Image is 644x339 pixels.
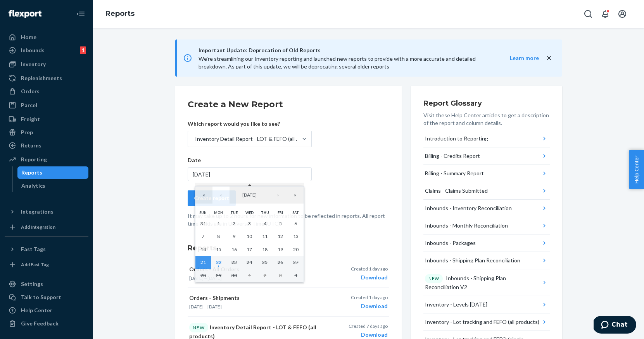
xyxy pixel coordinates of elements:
[200,247,206,252] abbr: September 14, 2025
[189,294,320,302] p: Orders - Shipments
[425,274,541,291] div: Inbounds - Shipping Plan Reconciliation V2
[21,245,46,253] div: Fast Tags
[188,243,389,253] h3: Reports
[211,269,226,282] button: September 29, 2025
[226,217,242,230] button: September 2, 2025
[21,101,37,109] div: Parcel
[195,230,211,243] button: September 7, 2025
[273,230,288,243] button: September 12, 2025
[21,224,55,230] div: Add Integration
[351,265,388,272] p: Created 1 day ago
[278,259,283,265] abbr: September 26, 2025
[5,243,88,255] button: Fast Tags
[17,166,89,179] a: Reports
[288,230,304,243] button: September 13, 2025
[425,204,512,212] div: Inbounds - Inventory Reconciliation
[242,256,257,269] button: September 24, 2025
[425,187,488,195] div: Claims - Claims Submitted
[5,139,88,152] a: Returns
[629,150,644,189] button: Help Center
[21,208,54,216] div: Integrations
[5,221,88,233] a: Add Integration
[5,85,88,98] a: Orders
[5,31,88,43] a: Home
[294,221,297,226] abbr: September 6, 2025
[21,182,45,190] div: Analytics
[279,272,282,278] abbr: October 3, 2025
[349,323,388,329] p: Created 7 days ago
[494,54,539,62] button: Learn more
[242,269,257,282] button: October 1, 2025
[226,243,242,256] button: September 16, 2025
[423,313,550,331] button: Inventory - Lot tracking and FEFO (all products)
[199,55,476,70] span: We're streamlining our Inventory reporting and launched new reports to provide with a more accura...
[189,265,320,273] p: Orders - All Orders
[195,187,212,204] button: «
[233,233,235,239] abbr: September 9, 2025
[21,46,45,54] div: Inbounds
[287,187,304,204] button: »
[5,72,88,84] a: Replenishments
[594,316,636,335] iframe: Opens a widget where you can chat to one of our agents
[99,3,141,25] ol: breadcrumbs
[21,115,40,123] div: Freight
[188,98,389,111] h2: Create a New Report
[21,156,47,163] div: Reporting
[80,46,86,54] div: 1
[195,256,211,269] button: September 21, 2025
[9,10,41,18] img: Flexport logo
[195,135,301,143] div: Inventory Detail Report - LOT & FEFO (all products)
[21,60,46,68] div: Inventory
[21,169,42,176] div: Reports
[211,230,226,243] button: September 8, 2025
[230,211,238,215] abbr: Tuesday
[21,293,61,301] div: Talk to Support
[288,243,304,256] button: September 20, 2025
[423,269,550,296] button: NEWInbounds - Shipping Plan Reconciliation V2
[293,247,299,252] abbr: September 20, 2025
[425,222,508,229] div: Inbounds - Monthly Reconciliation
[423,98,550,108] h3: Report Glossary
[211,256,226,269] button: September 22, 2025
[423,252,550,269] button: Inbounds - Shipping Plan Reconciliation
[423,296,550,313] button: Inventory - Levels [DATE]
[294,272,297,278] abbr: October 4, 2025
[189,275,320,281] p: —
[262,259,268,265] abbr: September 25, 2025
[242,230,257,243] button: September 10, 2025
[217,233,220,239] abbr: September 8, 2025
[288,217,304,230] button: September 6, 2025
[189,303,320,310] p: —
[423,235,550,252] button: Inbounds - Packages
[425,301,487,308] div: Inventory - Levels [DATE]
[217,221,220,226] abbr: September 1, 2025
[5,58,88,70] a: Inventory
[245,211,254,215] abbr: Wednesday
[423,200,550,217] button: Inbounds - Inventory Reconciliation
[200,272,206,278] abbr: September 28, 2025
[231,259,237,265] abbr: September 23, 2025
[247,259,252,265] abbr: September 24, 2025
[423,147,550,165] button: Billing - Credits Report
[5,153,88,166] a: Reporting
[226,269,242,282] button: September 30, 2025
[278,247,283,252] abbr: September 19, 2025
[423,182,550,200] button: Claims - Claims Submitted
[242,192,257,198] span: [DATE]
[189,304,204,310] time: [DATE]
[545,54,553,62] button: close
[231,272,237,278] abbr: September 30, 2025
[21,74,62,82] div: Replenishments
[423,130,550,147] button: Introduction to Reporting
[188,167,312,181] div: [DATE]
[425,257,520,264] div: Inbounds - Shipping Plan Reconciliation
[425,318,539,326] div: Inventory - Lot tracking and FEFO (all products)
[188,156,312,164] p: Date
[189,323,208,332] div: NEW
[21,306,52,314] div: Help Center
[194,194,229,202] div: Create report
[5,304,88,317] a: Help Center
[226,230,242,243] button: September 9, 2025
